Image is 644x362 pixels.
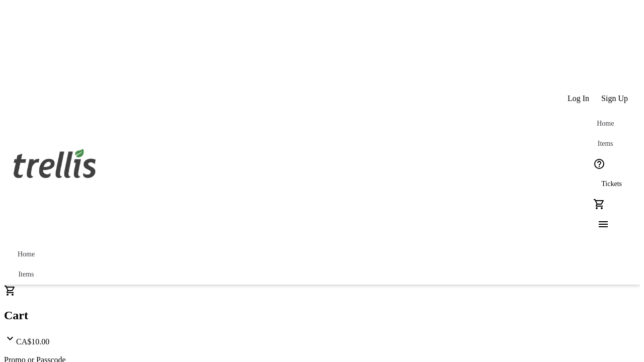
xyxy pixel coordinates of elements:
[10,244,42,264] a: Home
[4,285,640,346] div: CartCA$10.00
[597,120,614,128] span: Home
[10,138,100,188] img: Orient E2E Organization mf6tzBPRVD's Logo
[589,154,609,174] button: Help
[595,88,634,109] button: Sign Up
[598,140,613,148] span: Items
[589,194,609,214] button: Cart
[16,337,49,346] span: CA$10.00
[601,94,628,103] span: Sign Up
[589,174,634,194] a: Tickets
[589,214,609,234] button: Menu
[18,270,34,279] span: Items
[18,250,35,258] span: Home
[589,134,621,154] a: Items
[589,114,621,134] a: Home
[601,180,622,188] span: Tickets
[10,264,42,285] a: Items
[561,88,595,109] button: Log In
[4,309,640,322] h2: Cart
[568,94,589,103] span: Log In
